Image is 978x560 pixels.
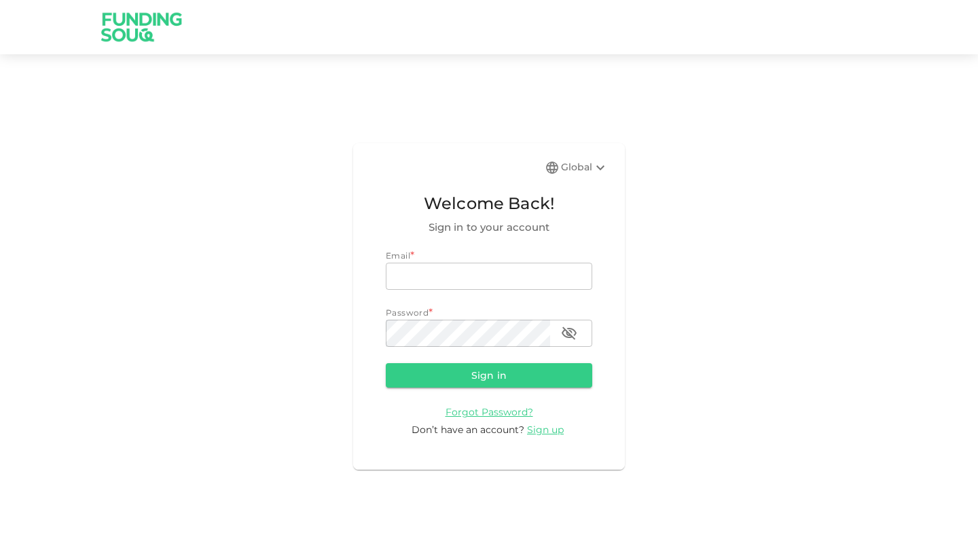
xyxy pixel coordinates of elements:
[386,307,429,318] span: Password
[386,263,592,290] input: email
[412,424,524,436] span: Don’t have an account?
[386,320,550,347] input: password
[561,160,609,176] div: Global
[446,405,533,418] a: Forgot Password?
[386,363,592,388] button: Sign in
[386,219,592,236] span: Sign in to your account
[386,191,592,217] span: Welcome Back!
[446,406,533,418] span: Forgot Password?
[386,250,410,261] span: Email
[527,424,564,436] span: Sign up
